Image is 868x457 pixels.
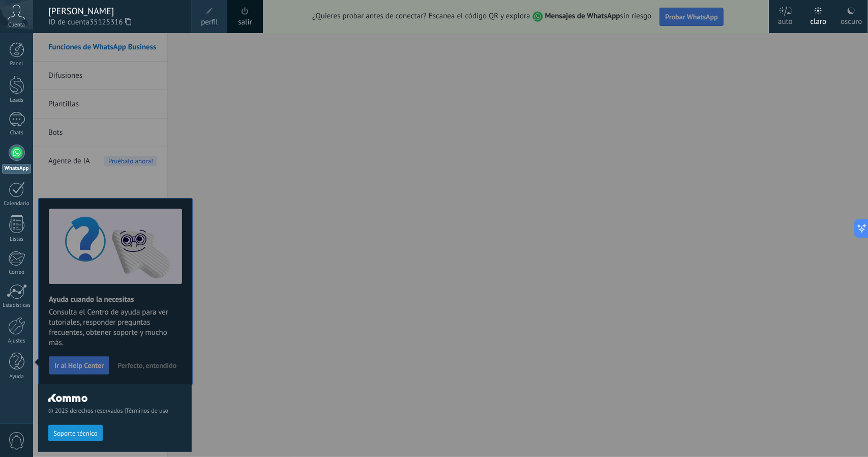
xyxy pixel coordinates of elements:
[48,429,103,437] a: Soporte técnico
[48,17,182,28] span: ID de cuenta
[48,407,182,415] span: © 2025 derechos reservados |
[811,7,827,33] div: claro
[2,164,31,174] div: WhatsApp
[48,6,182,17] div: [PERSON_NAME]
[89,17,131,28] span: 35125316
[53,430,98,437] span: Soporte técnico
[2,61,32,67] div: Panel
[2,374,32,380] div: Ayuda
[2,338,32,345] div: Ajustes
[2,201,32,207] div: Calendario
[48,425,103,441] button: Soporte técnico
[2,236,32,243] div: Listas
[201,17,218,28] span: perfil
[2,269,32,276] div: Correo
[2,130,32,136] div: Chats
[126,407,168,415] a: Términos de uso
[778,7,793,33] div: auto
[8,22,25,28] span: Cuenta
[2,302,32,309] div: Estadísticas
[841,7,862,33] div: oscuro
[2,97,32,104] div: Leads
[238,17,252,28] a: salir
